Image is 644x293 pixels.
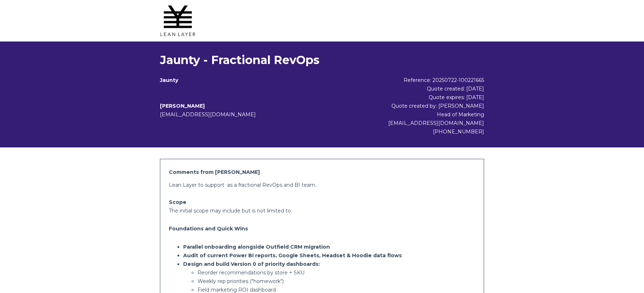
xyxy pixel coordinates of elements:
[197,268,475,277] p: Reorder recommendations by store + SKU
[197,277,475,285] p: Weekly rep priorities ("homework")
[388,103,484,135] span: Quote created by: [PERSON_NAME] Head of Marketing [EMAIL_ADDRESS][DOMAIN_NAME] [PHONE_NUMBER]
[169,168,475,176] h2: Comments from [PERSON_NAME]
[183,261,320,267] strong: Design and build Version 0 of priority dashboards:
[160,53,484,67] h1: Jaunty - Fractional RevOps
[183,244,330,250] strong: Parallel onboarding alongside Outfield CRM migration
[169,206,475,215] p: The initial scope may include but is not limited to:
[183,252,402,259] strong: Audit of current Power BI reports, Google Sheets, Headset & Hoodie data flows
[338,76,484,84] div: Reference: 20250722-100221665
[169,199,186,205] strong: Scope
[338,84,484,93] div: Quote created: [DATE]
[169,181,475,189] p: Lean Layer to support as a fractional RevOps and BI team.
[160,111,256,118] span: [EMAIL_ADDRESS][DOMAIN_NAME]
[160,3,196,39] img: Lean Layer
[160,77,178,83] b: Jaunty
[169,225,248,232] strong: Foundations and Quick Wins
[338,93,484,102] div: Quote expires: [DATE]
[160,103,205,109] b: [PERSON_NAME]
